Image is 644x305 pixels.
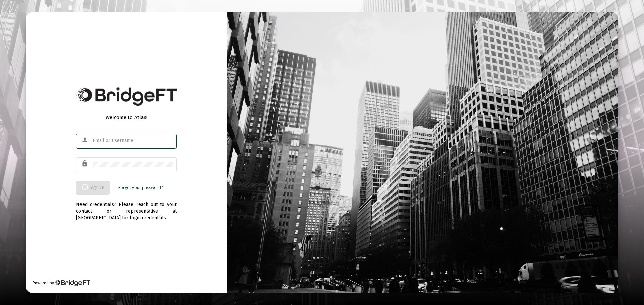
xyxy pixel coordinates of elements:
mat-icon: lock [81,160,89,168]
input: Email or Username [93,138,173,143]
mat-icon: person [81,136,89,144]
div: Welcome to Atlas! [76,114,177,121]
img: Bridge Financial Technology Logo [76,87,177,106]
div: Need credentials? Please reach out to your contact or representative at [GEOGRAPHIC_DATA] for log... [76,195,177,221]
img: Bridge Financial Technology Logo [55,280,90,286]
span: Sign In [82,185,104,190]
div: Powered by [33,280,90,286]
a: Forgot your password? [118,184,163,191]
button: Sign In [76,181,110,195]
